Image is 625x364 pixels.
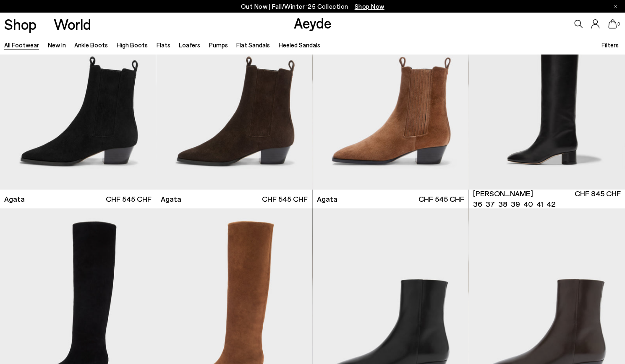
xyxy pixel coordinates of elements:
a: Ankle Boots [74,41,108,49]
a: Agata CHF 545 CHF [313,190,468,208]
a: Flat Sandals [236,41,270,49]
span: Navigate to /collections/new-in [355,3,384,10]
li: 41 [536,199,543,209]
a: Aeyde [293,14,331,31]
a: High Boots [117,41,148,49]
li: 36 [473,199,482,209]
p: Out Now | Fall/Winter ‘25 Collection [241,1,384,12]
a: All Footwear [4,41,39,49]
a: 0 [608,19,617,29]
a: Pumps [209,41,228,49]
a: Flats [156,41,170,49]
li: 37 [486,199,495,209]
span: CHF 545 CHF [262,194,308,204]
a: World [54,17,91,31]
a: New In [48,41,66,49]
span: CHF 845 CHF [575,188,621,209]
a: Agata CHF 545 CHF [156,190,312,208]
ul: variant [473,199,552,209]
li: 39 [511,199,520,209]
a: Shop [4,17,37,31]
span: Agata [4,194,25,204]
a: Loafers [179,41,200,49]
a: [PERSON_NAME] 36 37 38 39 40 41 42 CHF 845 CHF [469,190,625,208]
a: Heeled Sandals [279,41,320,49]
li: 42 [547,199,555,209]
span: 0 [617,22,621,26]
span: Agata [317,194,337,204]
span: [PERSON_NAME] [473,188,533,199]
span: CHF 545 CHF [106,194,152,204]
li: 38 [498,199,507,209]
li: 40 [523,199,533,209]
span: Filters [601,41,619,49]
span: CHF 545 CHF [418,194,464,204]
span: Agata [161,194,181,204]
